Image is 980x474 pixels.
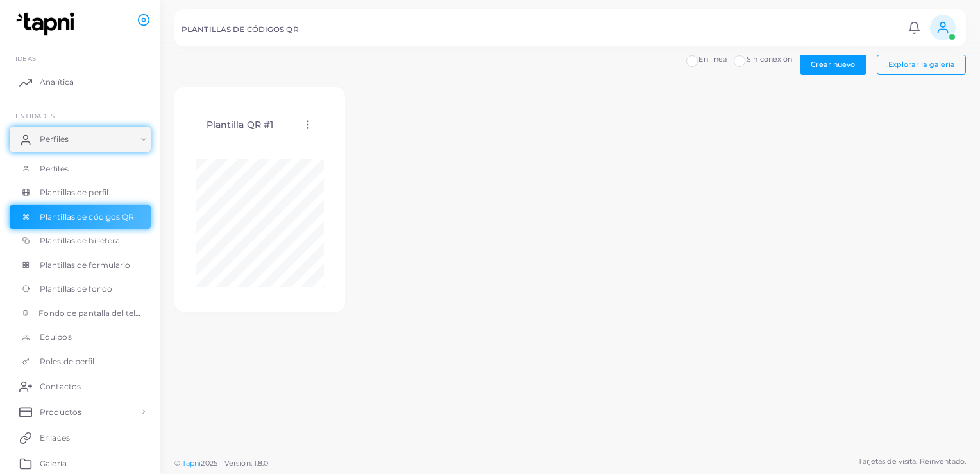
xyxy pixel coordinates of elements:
[877,55,966,74] button: Explorar la galería
[15,55,36,62] span: IDEAS
[15,112,55,119] span: ENTIDADES
[858,456,966,467] span: Tarjetas de visita. Reinventado.
[38,308,141,319] span: Fondo de pantalla del teléfono
[800,55,866,74] button: Crear nuevo
[40,259,131,271] span: Plantillas de formulario
[40,283,112,295] span: Plantillas de fondo
[40,407,81,418] span: Productos
[40,458,67,470] span: Galería
[747,55,792,64] span: Sin conexión
[182,25,299,34] h5: PLANTILLAS DE CÓDIGOS QR
[10,157,151,181] a: Perfiles
[40,211,135,223] span: Plantillas de códigos QR
[12,12,83,36] img: logotipo
[224,459,269,468] span: Versión: 1.8.0
[10,180,151,205] a: Plantillas de perfil
[174,458,268,469] span: ©
[201,458,217,469] span: 2025
[10,127,151,152] a: Perfiles
[40,356,95,367] span: Roles de perfil
[10,205,151,229] a: Plantillas de códigos QR
[10,349,151,374] a: Roles de perfil
[888,60,955,69] span: Explorar la galería
[811,60,855,69] span: Crear nuevo
[207,119,274,130] font: Plantilla QR #1
[10,253,151,277] a: Plantillas de formulario
[10,69,151,95] a: Analítica
[10,373,151,399] a: Contactos
[10,229,151,253] a: Plantillas de billetera
[40,76,74,88] span: Analítica
[40,163,69,175] span: Perfiles
[40,235,121,247] span: Plantillas de billetera
[40,134,69,145] span: Perfiles
[10,277,151,301] a: Plantillas de fondo
[10,325,151,349] a: Equipos
[40,432,70,444] span: Enlaces
[10,399,151,425] a: Productos
[40,187,108,198] span: Plantillas de perfil
[10,301,151,326] a: Fondo de pantalla del teléfono
[10,425,151,450] a: Enlaces
[40,381,81,392] span: Contactos
[40,331,72,343] span: Equipos
[182,459,201,468] a: Tapni
[698,55,727,64] span: En línea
